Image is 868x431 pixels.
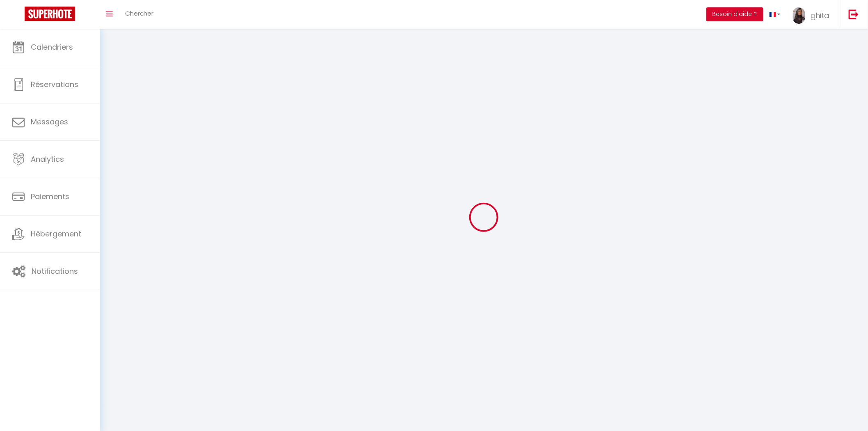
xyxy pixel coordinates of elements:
span: Chercher [125,9,153,18]
span: Notifications [32,266,78,276]
button: Besoin d'aide ? [706,7,763,21]
span: Hébergement [31,229,81,239]
span: Analytics [31,154,64,164]
img: ... [793,7,805,24]
span: Réservations [31,79,78,89]
span: Messages [31,117,68,127]
img: logout [849,9,859,19]
span: Paiements [31,191,69,202]
span: Calendriers [31,42,73,52]
img: Super Booking [25,7,75,21]
span: ghita [811,10,830,21]
button: Ouvrir le widget de chat LiveChat [7,3,31,28]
